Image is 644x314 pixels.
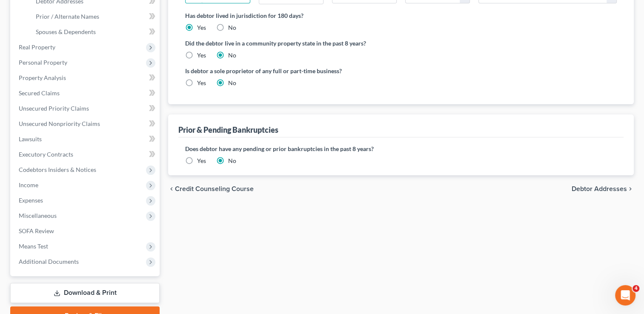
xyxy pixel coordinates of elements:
span: Debtor Addresses [572,186,627,192]
label: Does debtor have any pending or prior bankruptcies in the past 8 years? [185,144,617,153]
span: Miscellaneous [19,212,57,219]
label: No [228,157,236,165]
span: Executory Contracts [19,151,73,158]
label: Did the debtor live in a community property state in the past 8 years? [185,39,617,48]
label: Is debtor a sole proprietor of any full or part-time business? [185,66,397,75]
button: chevron_left Credit Counseling Course [168,186,254,192]
span: Codebtors Insiders & Notices [19,166,96,173]
a: Download & Print [10,283,160,303]
a: Property Analysis [12,70,160,86]
span: Income [19,181,38,188]
label: No [228,23,236,32]
i: chevron_right [627,186,634,192]
span: Lawsuits [19,135,42,143]
span: Unsecured Nonpriority Claims [19,120,100,127]
span: Unsecured Priority Claims [19,105,89,112]
label: Yes [197,23,206,32]
span: Credit Counseling Course [175,186,254,192]
span: Spouses & Dependents [36,28,96,35]
a: Unsecured Nonpriority Claims [12,116,160,131]
a: SOFA Review [12,223,160,239]
span: SOFA Review [19,227,54,234]
a: Executory Contracts [12,147,160,162]
span: Real Property [19,43,55,51]
label: Has debtor lived in jurisdiction for 180 days? [185,11,617,20]
a: Secured Claims [12,86,160,101]
span: Personal Property [19,59,67,66]
iframe: Intercom live chat [615,285,635,305]
a: Spouses & Dependents [29,24,160,40]
span: Expenses [19,197,43,204]
label: No [228,79,236,87]
span: Additional Documents [19,258,79,265]
a: Lawsuits [12,131,160,147]
a: Prior / Alternate Names [29,9,160,24]
label: Yes [197,157,206,165]
label: Yes [197,79,206,87]
label: Yes [197,51,206,60]
div: Prior & Pending Bankruptcies [178,125,278,135]
i: chevron_left [168,186,175,192]
span: Property Analysis [19,74,66,81]
label: No [228,51,236,60]
a: Unsecured Priority Claims [12,101,160,116]
span: Prior / Alternate Names [36,13,99,20]
span: 4 [633,285,639,292]
span: Secured Claims [19,89,60,97]
button: Debtor Addresses chevron_right [572,186,634,192]
span: Means Test [19,243,48,250]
